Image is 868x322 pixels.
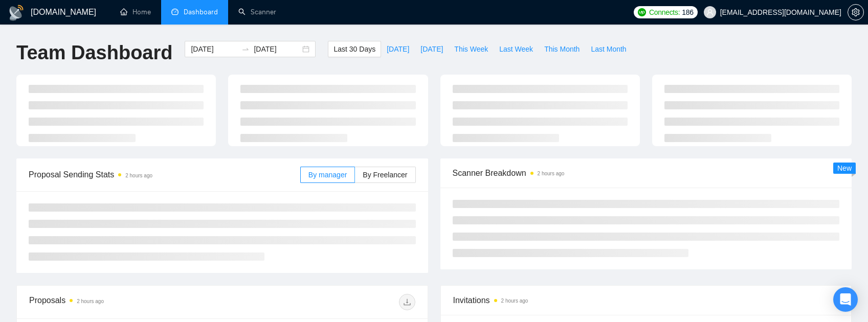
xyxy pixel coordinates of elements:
[308,171,347,179] span: By manager
[191,43,237,55] input: Start date
[837,164,852,172] span: New
[238,8,276,16] a: searchScanner
[363,171,407,179] span: By Freelancer
[171,8,179,15] span: dashboard
[544,43,580,55] span: This Month
[125,173,152,178] time: 2 hours ago
[387,43,409,55] span: [DATE]
[499,43,533,55] span: Last Week
[833,287,858,312] div: Open Intercom Messenger
[649,7,680,18] span: Connects:
[420,43,443,55] span: [DATE]
[449,41,494,57] button: This Week
[706,9,714,16] span: user
[29,294,222,310] div: Proposals
[77,298,104,304] time: 2 hours ago
[501,298,528,304] time: 2 hours ago
[848,8,863,16] span: setting
[254,43,300,55] input: End date
[120,8,151,16] a: homeHome
[29,168,300,181] span: Proposal Sending Stats
[16,41,172,65] h1: Team Dashboard
[8,5,25,21] img: logo
[453,167,840,179] span: Scanner Breakdown
[638,8,646,16] img: upwork-logo.png
[454,43,488,55] span: This Week
[328,41,381,57] button: Last 30 Days
[333,43,375,55] span: Last 30 Days
[415,41,449,57] button: [DATE]
[585,41,632,57] button: Last Month
[494,41,539,57] button: Last Week
[184,8,218,16] span: Dashboard
[682,7,693,18] span: 186
[591,43,626,55] span: Last Month
[848,8,864,16] a: setting
[241,45,250,53] span: swap-right
[241,45,250,53] span: to
[538,171,565,176] time: 2 hours ago
[848,4,864,20] button: setting
[381,41,415,57] button: [DATE]
[539,41,585,57] button: This Month
[453,294,839,307] span: Invitations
